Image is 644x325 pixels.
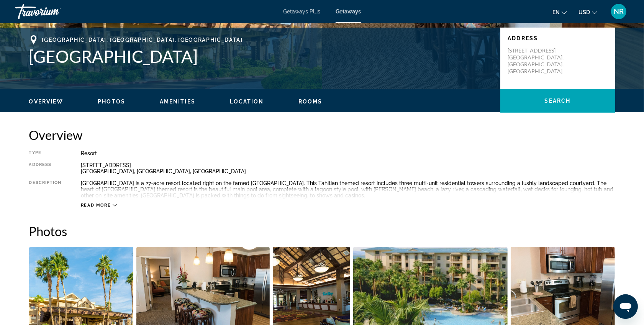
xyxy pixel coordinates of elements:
[552,7,567,18] button: Change language
[609,3,629,20] button: User Menu
[29,46,493,66] h1: [GEOGRAPHIC_DATA]
[508,47,569,75] p: [STREET_ADDRESS] [GEOGRAPHIC_DATA], [GEOGRAPHIC_DATA], [GEOGRAPHIC_DATA]
[98,98,125,105] button: Photos
[29,162,62,174] div: Address
[545,98,571,104] span: Search
[29,150,62,156] div: Type
[500,89,615,113] button: Search
[81,203,111,208] span: Read more
[29,223,615,239] h2: Photos
[613,294,638,319] iframe: Button to launch messaging window
[81,202,117,208] button: Read more
[298,98,323,105] button: Rooms
[552,9,560,15] span: en
[578,7,597,18] button: Change currency
[230,98,264,105] button: Location
[29,98,64,105] button: Overview
[336,8,361,15] a: Getaways
[578,9,590,15] span: USD
[98,98,125,105] span: Photos
[160,98,195,105] span: Amenities
[230,98,264,105] span: Location
[81,180,615,199] div: [GEOGRAPHIC_DATA] is a 27-acre resort located right on the famed [GEOGRAPHIC_DATA]. This Tahitian...
[298,98,323,105] span: Rooms
[81,150,615,156] div: Resort
[15,2,92,21] a: Travorium
[160,98,195,105] button: Amenities
[29,180,62,199] div: Description
[29,127,615,143] h2: Overview
[283,8,320,15] a: Getaways Plus
[81,162,615,174] div: [STREET_ADDRESS] [GEOGRAPHIC_DATA], [GEOGRAPHIC_DATA], [GEOGRAPHIC_DATA]
[29,98,64,105] span: Overview
[614,8,624,15] span: NR
[508,35,608,41] p: Address
[42,37,243,43] span: [GEOGRAPHIC_DATA], [GEOGRAPHIC_DATA], [GEOGRAPHIC_DATA]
